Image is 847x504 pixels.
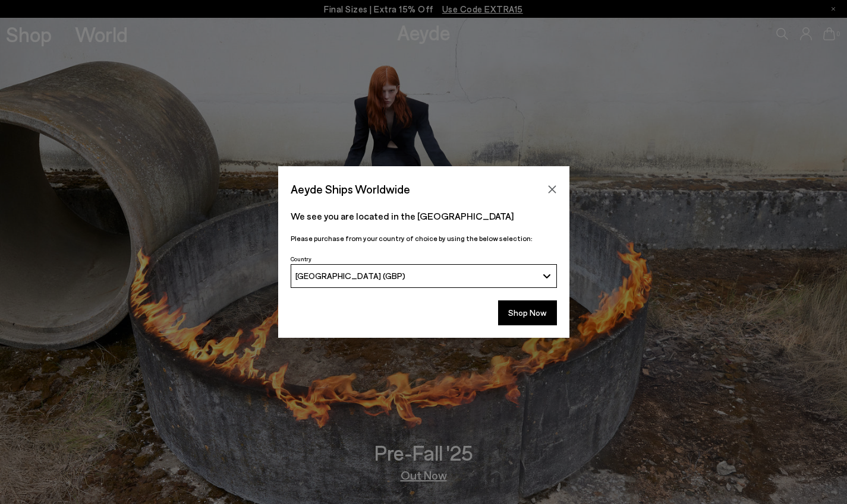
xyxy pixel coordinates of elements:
[498,300,557,325] button: Shop Now
[291,233,557,244] p: Please purchase from your country of choice by using the below selection:
[291,209,557,223] p: We see you are located in the [GEOGRAPHIC_DATA]
[291,179,410,199] span: Aeyde Ships Worldwide
[543,180,561,198] button: Close
[291,255,311,262] span: Country
[295,271,405,281] span: [GEOGRAPHIC_DATA] (GBP)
